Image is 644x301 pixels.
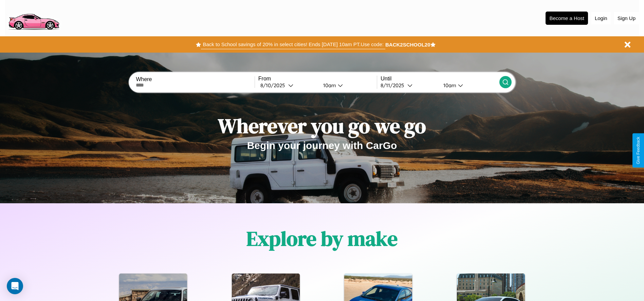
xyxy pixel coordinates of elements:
[246,225,398,252] h1: Explore by make
[5,3,62,32] img: logo
[614,12,639,24] button: Sign Up
[591,12,611,24] button: Login
[546,12,588,25] button: Become a Host
[136,76,254,82] label: Where
[438,82,499,89] button: 10am
[318,82,377,89] button: 10am
[320,82,338,89] div: 10am
[636,137,641,164] div: Give Feedback
[381,76,499,82] label: Until
[440,82,458,89] div: 10am
[201,40,385,49] button: Back to School savings of 20% in select cities! Ends [DATE] 10am PT.Use code:
[381,82,407,89] div: 8 / 11 / 2025
[258,76,377,82] label: From
[385,42,430,48] b: BACK2SCHOOL20
[258,82,318,89] button: 8/10/2025
[7,278,23,294] div: Open Intercom Messenger
[260,82,288,89] div: 8 / 10 / 2025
